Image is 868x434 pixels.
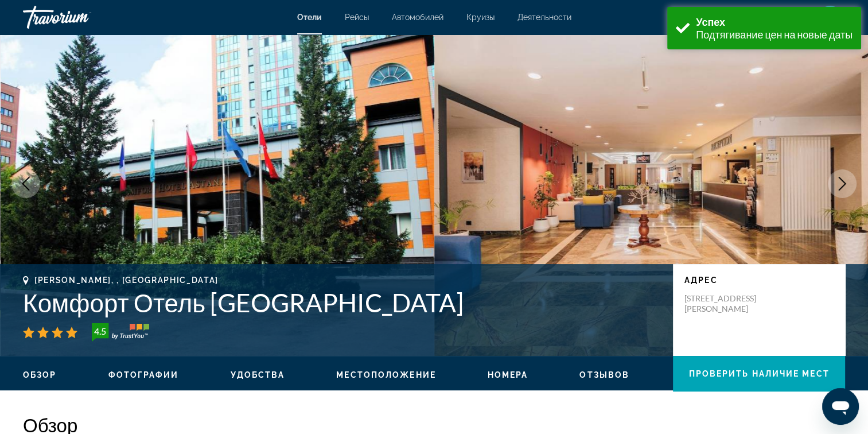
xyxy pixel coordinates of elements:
[88,324,111,338] div: 4.5
[466,13,495,22] a: Круизы
[108,370,179,379] span: Фотографии
[815,5,845,29] button: Пользовательское меню
[684,293,776,314] p: [STREET_ADDRESS][PERSON_NAME]
[336,370,435,379] span: Местоположение
[231,370,285,379] span: Удобства
[696,15,725,28] font: Успех
[23,370,57,380] button: Обзор
[488,370,528,380] button: Номера
[517,13,571,22] a: Деятельности
[345,13,369,22] a: Рейсы
[231,370,285,380] button: Удобства
[297,13,322,22] a: Отели
[688,369,829,378] span: Проверить Наличие мест
[92,323,149,342] img: trustyou-badge-hor.svg
[579,370,629,380] button: Отзывов
[392,13,443,22] a: Автомобилей
[34,276,219,285] span: [PERSON_NAME], , [GEOGRAPHIC_DATA]
[684,276,834,285] p: Адрес
[488,370,528,379] span: Номера
[23,288,661,317] h1: Комфорт Отель [GEOGRAPHIC_DATA]
[828,169,857,198] button: Следующее изображение
[23,2,138,32] a: Травориум
[822,388,859,425] iframe: Button to launch messaging window
[11,169,40,198] button: Предыдущее изображение
[336,370,435,380] button: Местоположение
[696,28,853,41] div: Подтягивание цен на новые даты
[108,370,179,380] button: Фотографии
[579,370,629,379] span: Отзывов
[23,370,57,379] span: Обзор
[673,356,845,392] button: Проверить Наличие мест
[696,15,853,28] div: Успех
